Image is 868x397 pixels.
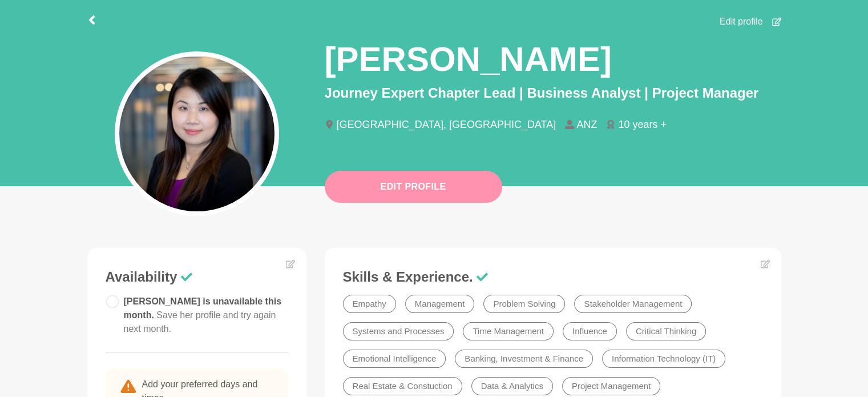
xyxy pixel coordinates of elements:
[720,15,763,29] span: Edit profile
[343,268,763,286] h3: Skills & Experience.
[124,296,282,334] span: [PERSON_NAME] is unavailable this month.
[124,310,276,334] span: Save her profile and try again next month.
[325,119,566,130] li: [GEOGRAPHIC_DATA], [GEOGRAPHIC_DATA]
[565,119,606,130] li: ANZ
[106,268,288,286] h3: Availability
[325,38,612,81] h1: [PERSON_NAME]
[325,171,502,203] button: Edit Profile
[606,119,676,130] li: 10 years +
[325,83,781,103] p: Journey Expert Chapter Lead | Business Analyst | Project Manager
